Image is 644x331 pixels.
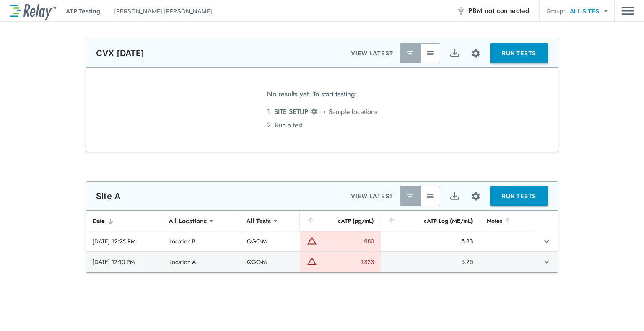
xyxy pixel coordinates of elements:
[307,256,317,266] img: Warning
[267,88,357,105] span: No results yet. To start testing:
[86,211,558,272] table: sticky table
[267,105,377,119] li: 1. → Sample locations
[66,7,100,16] p: ATP Testing
[388,237,473,246] div: 5.83
[163,212,213,229] div: All Locations
[86,211,163,231] th: Date
[470,48,481,59] img: Settings Icon
[93,258,156,266] div: [DATE] 12:10 PM
[453,3,532,19] button: PBM not connected
[267,119,377,132] li: 2. Run a test
[351,191,393,201] p: VIEW LATEST
[449,191,460,202] img: Export Icon
[465,185,487,207] button: Site setup
[240,231,300,251] td: QGO-M
[490,43,548,63] button: RUN TESTS
[621,3,634,19] img: Drawer Icon
[540,234,554,248] button: expand row
[444,43,465,63] button: Export
[540,255,554,269] button: expand row
[351,48,393,58] p: VIEW LATEST
[457,7,465,15] img: Offline Icon
[490,186,548,206] button: RUN TESTS
[406,192,414,200] img: Latest
[93,237,156,246] div: [DATE] 12:25 PM
[114,7,212,16] p: [PERSON_NAME] [PERSON_NAME]
[319,237,374,246] div: 680
[10,2,56,20] img: LuminUltra Relay
[485,6,529,16] span: not connected
[426,49,434,57] img: View All
[470,191,481,202] img: Settings Icon
[274,107,308,116] span: SITE SETUP
[306,216,374,226] div: cATP (pg/mL)
[163,231,240,251] td: Location B
[444,186,465,206] button: Export
[319,258,374,266] div: 1823
[96,191,120,201] p: Site A
[465,42,487,65] button: Site setup
[307,235,317,246] img: Warning
[240,212,277,229] div: All Tests
[468,5,529,17] span: PBM
[240,252,300,272] td: QGO-M
[546,7,565,16] p: Group:
[621,3,634,19] button: Main menu
[388,258,473,266] div: 6.26
[449,48,460,59] img: Export Icon
[96,48,145,58] p: CVX [DATE]
[387,216,473,226] div: cATP Log (ME/mL)
[163,252,240,272] td: Location A
[426,192,434,200] img: View All
[516,306,636,325] iframe: Resource center
[310,108,318,115] img: Settings Icon
[406,49,414,57] img: Latest
[487,216,526,226] div: Notes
